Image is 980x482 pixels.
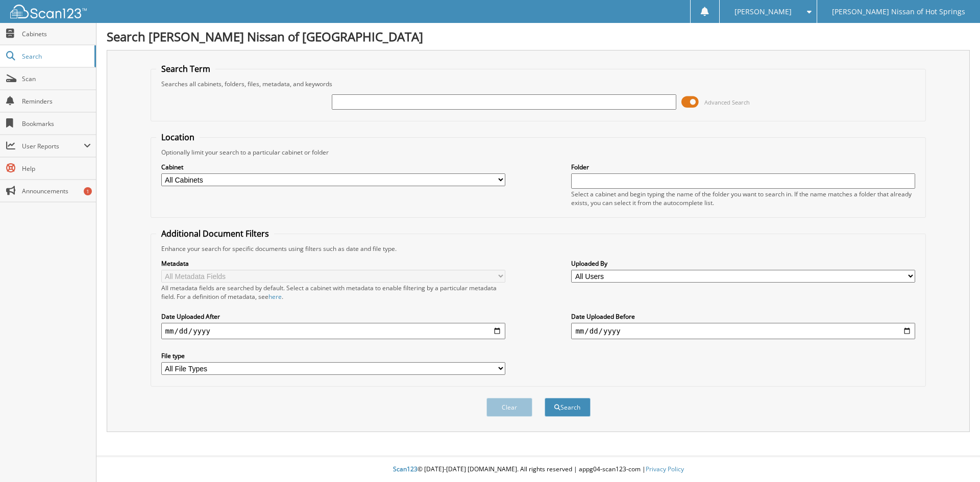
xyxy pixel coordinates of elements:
div: All metadata fields are searched by default. Select a cabinet with metadata to enable filtering b... [161,284,505,301]
legend: Additional Document Filters [156,228,274,239]
label: Cabinet [161,163,505,171]
span: User Reports [22,142,84,150]
h1: Search [PERSON_NAME] Nissan of [GEOGRAPHIC_DATA] [107,28,970,45]
span: Search [22,52,89,61]
span: Cabinets [22,30,91,38]
div: Optionally limit your search to a particular cabinet or folder [156,148,921,157]
span: Help [22,164,91,173]
span: Reminders [22,97,91,106]
label: File type [161,351,505,360]
a: Privacy Policy [646,465,684,473]
legend: Location [156,132,200,143]
span: Bookmarks [22,119,91,128]
input: end [571,323,915,339]
span: Announcements [22,187,91,195]
div: Select a cabinet and begin typing the name of the folder you want to search in. If the name match... [571,190,915,207]
img: scan123-logo-white.svg [10,5,87,18]
label: Date Uploaded After [161,312,505,321]
label: Date Uploaded Before [571,312,915,321]
div: Searches all cabinets, folders, files, metadata, and keywords [156,80,921,88]
label: Uploaded By [571,259,915,268]
legend: Search Term [156,63,215,74]
a: here [268,292,282,301]
span: [PERSON_NAME] [734,9,792,15]
div: 1 [84,187,92,195]
div: © [DATE]-[DATE] [DOMAIN_NAME]. All rights reserved | appg04-scan123-com | [96,457,980,482]
span: Advanced Search [704,98,750,106]
span: Scan [22,74,91,83]
button: Search [545,398,591,417]
button: Clear [486,398,532,417]
div: Enhance your search for specific documents using filters such as date and file type. [156,244,921,253]
label: Metadata [161,259,505,268]
label: Folder [571,163,915,171]
span: [PERSON_NAME] Nissan of Hot Springs [832,9,965,15]
input: start [161,323,505,339]
span: Scan123 [393,465,418,473]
